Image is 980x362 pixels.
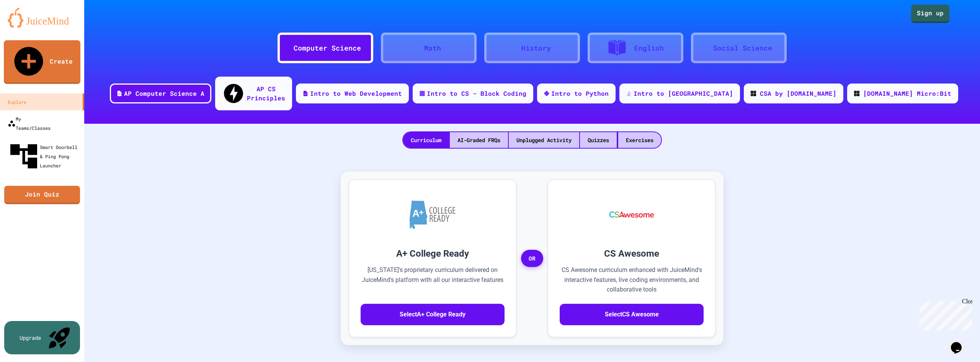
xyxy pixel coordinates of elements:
div: Upgrade [20,334,41,342]
div: Intro to Web Development [310,89,402,98]
a: Sign up [911,5,949,23]
a: Create [4,40,80,84]
div: Quizzes [580,132,617,148]
img: CODE_logo_RGB.png [751,91,756,96]
div: Computer Science [294,43,361,53]
a: Join Quiz [4,186,80,204]
div: Chat with us now!Close [3,3,53,49]
div: English [634,43,664,53]
div: Intro to [GEOGRAPHIC_DATA] [634,89,733,98]
iframe: chat widget [916,298,972,331]
iframe: chat widget [948,331,972,354]
div: History [521,43,551,53]
img: A+ College Ready [410,200,456,229]
img: CS Awesome [602,192,662,238]
div: Social Science [713,43,772,53]
div: Intro to CS - Block Coding [427,89,526,98]
div: Explore [8,97,26,106]
div: My Teams/Classes [8,114,51,133]
div: CSA by [DOMAIN_NAME] [760,89,836,98]
img: CODE_logo_RGB.png [854,91,859,96]
span: OR [521,250,543,267]
h3: A+ College Ready [361,247,505,260]
h3: CS Awesome [560,247,704,260]
div: AP CS Principles [247,84,285,103]
div: [DOMAIN_NAME] Micro:Bit [863,89,951,98]
div: Unplugged Activity [509,132,579,148]
div: Curriculum [403,132,449,148]
div: AP Computer Science A [124,89,204,98]
div: Intro to Python [551,89,609,98]
p: CS Awesome curriculum enhanced with JuiceMind's interactive features, live coding environments, a... [560,265,704,295]
div: Exercises [618,132,661,148]
button: SelectA+ College Ready [361,304,505,325]
img: logo-orange.svg [8,8,77,28]
div: AI-Graded FRQs [450,132,508,148]
p: [US_STATE]'s proprietary curriculum delivered on JuiceMind's platform with all our interactive fe... [361,265,505,295]
button: SelectCS Awesome [560,304,704,325]
div: Math [424,43,441,53]
div: Smart Doorbell & Ping Pong Launcher [8,140,81,172]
